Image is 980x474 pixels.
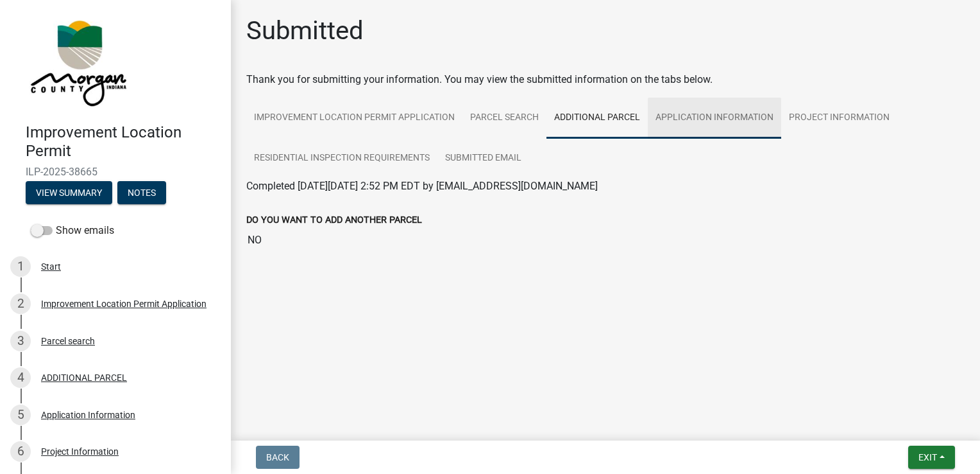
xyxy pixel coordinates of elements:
label: Show emails [31,223,114,238]
button: Exit [908,446,955,469]
button: Back [256,446,300,469]
img: Morgan County, Indiana [26,13,129,110]
h1: Submitted [246,15,364,46]
div: Improvement Location Permit Application [41,299,207,308]
a: Improvement Location Permit Application [246,98,462,139]
span: Completed [DATE][DATE] 2:52 PM EDT by [EMAIL_ADDRESS][DOMAIN_NAME] [246,180,598,192]
div: 2 [10,294,31,314]
div: Project Information [41,447,119,456]
wm-modal-confirm: Summary [26,188,112,198]
h4: Improvement Location Permit [26,123,221,161]
span: Exit [918,452,937,462]
div: Parcel search [41,337,95,346]
div: 4 [10,367,31,388]
div: 5 [10,405,31,425]
div: 6 [10,441,31,462]
label: DO YOU WANT TO ADD ANOTHER PARCEL [246,216,422,225]
a: Submitted Email [437,138,529,179]
a: Parcel search [462,98,546,139]
div: Application Information [41,410,135,419]
div: Start [41,262,61,271]
a: ADDITIONAL PARCEL [546,98,648,139]
div: 3 [10,331,31,351]
span: Back [266,452,289,462]
wm-modal-confirm: Notes [117,188,166,198]
div: Thank you for submitting your information. You may view the submitted information on the tabs below. [246,72,965,87]
div: ADDITIONAL PARCEL [41,373,127,382]
span: ILP-2025-38665 [26,166,205,178]
button: View Summary [26,181,112,204]
a: Residential Inspection Requirements [246,138,437,179]
div: 1 [10,256,31,277]
button: Notes [117,181,166,204]
a: Project Information [781,98,897,139]
a: Application Information [648,98,781,139]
